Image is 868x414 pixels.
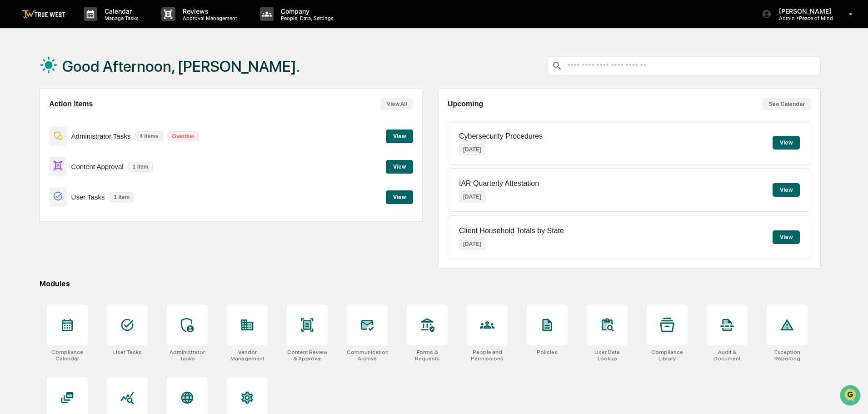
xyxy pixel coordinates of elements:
[5,182,62,199] a: 🖐️Preclearance
[175,7,242,15] p: Reviews
[9,140,24,154] img: Tammy Steffen
[459,227,564,235] p: Client Household Totals by State
[5,200,61,216] a: 🔎Data Lookup
[75,124,79,131] span: •
[773,230,800,244] button: View
[772,7,836,15] p: [PERSON_NAME]
[135,131,163,141] p: 4 items
[28,148,74,155] span: [PERSON_NAME]
[9,187,16,194] div: 🖐️
[386,192,413,201] a: View
[9,204,16,211] div: 🔎
[62,182,116,199] a: 🗄️Attestations
[141,99,165,110] button: See all
[459,144,485,155] p: [DATE]
[75,186,113,195] span: Attestations
[128,162,153,172] p: 1 item
[587,349,628,362] div: User Data Lookup
[71,132,131,140] p: Administrator Tasks
[459,132,543,140] p: Cybersecurity Procedures
[762,98,811,110] button: See Calendar
[97,15,143,21] p: Manage Tasks
[167,349,208,362] div: Administrator Tasks
[80,148,99,155] span: [DATE]
[459,191,485,202] p: [DATE]
[97,7,143,15] p: Calendar
[839,384,863,409] iframe: Open customer support
[386,162,413,170] a: View
[41,79,125,86] div: We're available if you need us!
[110,192,135,202] p: 1 item
[75,148,79,155] span: •
[773,183,800,197] button: View
[9,101,61,108] div: Past conversations
[459,239,485,249] p: [DATE]
[64,225,110,232] a: Powered byPylon
[41,70,149,79] div: Start new chat
[168,131,199,141] p: Overdue
[380,98,413,110] button: View All
[113,349,142,355] div: User Tasks
[9,19,165,34] p: How can we help?
[386,160,413,174] button: View
[90,225,110,232] span: Pylon
[66,187,73,194] div: 🗄️
[49,100,93,108] h2: Action Items
[62,57,300,75] h1: Good Afternoon, [PERSON_NAME].
[767,349,808,362] div: Exception Reporting
[71,163,124,170] p: Content Approval
[459,180,539,188] p: IAR Quarterly Attestation
[22,10,65,19] img: logo
[47,349,88,362] div: Compliance Calendar
[227,349,268,362] div: Vendor Management
[80,124,99,131] span: [DATE]
[537,349,558,355] div: Policies
[155,72,165,83] button: Start new chat
[647,349,688,362] div: Compliance Library
[386,131,413,140] a: View
[347,349,388,362] div: Communications Archive
[9,70,25,86] img: 1746055101610-c473b297-6a78-478c-a979-82029cc54cd1
[773,136,800,150] button: View
[9,115,24,130] img: Tammy Steffen
[71,193,105,201] p: User Tasks
[772,15,836,21] p: Admin • Peace of Mind
[19,70,35,86] img: 8933085812038_c878075ebb4cc5468115_72.jpg
[175,15,242,21] p: Approval Management
[467,349,508,362] div: People and Permissions
[407,349,448,362] div: Forms & Requests
[18,203,57,212] span: Data Lookup
[18,186,59,195] span: Preclearance
[274,7,338,15] p: Company
[448,100,483,108] h2: Upcoming
[707,349,748,362] div: Audit & Document Logs
[28,124,74,131] span: [PERSON_NAME]
[274,15,338,21] p: People, Data, Settings
[287,349,328,362] div: Content Review & Approval
[40,279,821,288] div: Modules
[386,130,413,143] button: View
[386,190,413,204] button: View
